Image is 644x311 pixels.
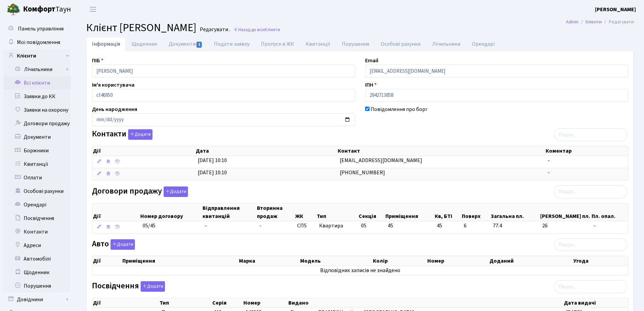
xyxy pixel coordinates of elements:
a: Квитанції [3,157,71,171]
span: 45 [437,222,458,230]
th: Тип [159,298,212,308]
input: Пошук... [554,128,627,141]
a: Щоденник [3,266,71,279]
th: Номер [427,256,489,266]
th: Вторинна продаж [256,203,294,221]
nav: breadcrumb [556,15,644,29]
span: Клієнт [PERSON_NAME] [86,20,196,36]
th: Загальна пл. [490,203,540,221]
label: Повідомлення про борг [371,105,428,113]
th: Контакт [337,146,545,156]
th: Дії [92,146,195,156]
a: Панель управління [3,22,71,36]
a: Документи [3,130,71,144]
span: - [548,157,550,164]
a: Додати [109,238,135,250]
a: Пропуск в ЖК [255,37,300,51]
a: Особові рахунки [3,184,71,198]
span: Клієнти [265,26,280,33]
a: Орендарі [3,198,71,212]
label: Ім'я користувача [92,81,135,89]
th: Модель [300,256,372,266]
span: 1 [196,42,202,48]
span: Панель управління [18,25,64,32]
a: Лічильники [8,63,71,76]
a: Квитанції [300,37,336,51]
a: Додати [162,185,188,197]
span: Мої повідомлення [17,39,60,46]
label: Посвідчення [92,281,165,292]
th: Секція [358,203,385,221]
a: Орендарі [466,37,500,51]
th: Видано [288,298,563,308]
button: Контакти [128,129,152,140]
label: ІПН [365,81,377,89]
a: Admin [566,18,578,25]
th: Приміщення [122,256,239,266]
a: Автомобілі [3,252,71,266]
span: 05/45 [143,222,156,229]
span: 77.4 [493,222,537,230]
th: Угода [573,256,628,266]
span: [EMAIL_ADDRESS][DOMAIN_NAME] [340,157,422,164]
a: Клієнти [586,18,602,25]
input: Пошук... [554,238,627,251]
a: [PERSON_NAME] [595,5,636,14]
th: Коментар [545,146,628,156]
th: Дії [92,203,140,221]
a: Договори продажу [3,117,71,130]
span: [PHONE_NUMBER] [340,169,385,176]
a: Особові рахунки [375,37,426,51]
th: Тип [316,203,358,221]
span: - [205,222,207,229]
a: Оплати [3,171,71,184]
th: Марка [238,256,300,266]
a: Лічильники [426,37,466,51]
a: Додати [139,280,165,292]
span: 05 [361,222,366,229]
small: Редагувати . [198,26,230,33]
a: Всі клієнти [3,76,71,90]
a: Документи [163,37,208,51]
a: Подати заявку [208,37,255,51]
img: logo.png [7,3,20,16]
label: Email [365,57,378,65]
th: Пл. опал. [591,203,628,221]
label: Договори продажу [92,186,188,197]
a: Заявки до КК [3,90,71,103]
a: Заявки на охорону [3,103,71,117]
span: - [548,169,550,176]
label: День народження [92,105,137,113]
a: Контакти [3,225,71,239]
th: Приміщення [385,203,434,221]
a: Порушення [336,37,375,51]
span: СП5 [297,222,314,230]
a: Довідники [3,293,71,306]
input: Пошук... [554,280,627,293]
label: Авто [92,239,135,250]
th: Колір [372,256,427,266]
a: Мої повідомлення [3,36,71,49]
span: 26 [542,222,588,230]
th: [PERSON_NAME] пл. [540,203,591,221]
span: Квартира [319,222,356,230]
th: Серія [212,298,243,308]
th: ЖК [294,203,316,221]
a: Порушення [3,279,71,293]
li: Редагувати [602,18,634,26]
span: 45 [388,222,393,229]
span: Таун [23,4,71,15]
button: Договори продажу [164,186,188,197]
th: Дії [92,298,159,308]
th: Поверх [461,203,490,221]
a: Посвідчення [3,212,71,225]
span: [DATE] 10:10 [198,169,227,176]
span: 6 [464,222,487,230]
th: Доданий [489,256,573,266]
a: Назад до всіхКлієнти [234,26,280,33]
a: Клієнти [3,49,71,63]
th: Дата видачі [563,298,628,308]
th: Номер [243,298,288,308]
td: Відповідних записів не знайдено [92,266,628,275]
a: Боржники [3,144,71,157]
